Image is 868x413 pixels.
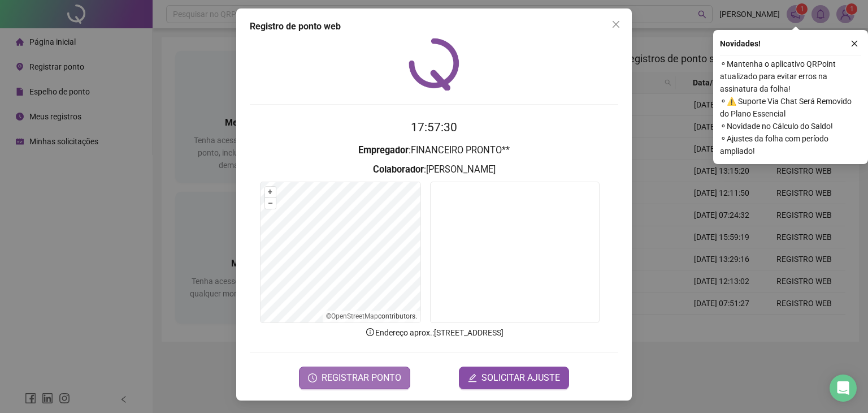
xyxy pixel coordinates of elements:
img: QRPoint [409,38,459,91]
span: SOLICITAR AJUSTE [481,371,560,385]
span: ⚬ Mantenha o aplicativo QRPoint atualizado para evitar erros na assinatura da folha! [720,58,861,95]
button: REGISTRAR PONTO [299,367,410,389]
button: editSOLICITAR AJUSTE [459,367,569,389]
button: – [265,198,276,209]
div: Registro de ponto web [250,20,618,33]
button: + [265,187,276,197]
span: Novidades ! [720,37,761,50]
span: info-circle [365,327,375,337]
span: close [611,20,620,29]
button: Close [607,15,625,33]
span: ⚬ Novidade no Cálculo do Saldo! [720,120,861,132]
strong: Empregador [358,145,409,156]
span: clock-circle [308,373,317,382]
div: Open Intercom Messenger [830,375,857,402]
span: close [850,40,858,48]
strong: Colaborador [373,164,424,175]
span: ⚬ ⚠️ Suporte Via Chat Será Removido do Plano Essencial [720,95,861,120]
span: ⚬ Ajustes da folha com período ampliado! [720,132,861,157]
time: 17:57:30 [411,121,457,134]
h3: : FINANCEIRO PRONTO** [250,143,618,158]
p: Endereço aprox. : [STREET_ADDRESS] [250,326,618,339]
span: REGISTRAR PONTO [322,371,401,385]
a: OpenStreetMap [331,312,378,320]
span: edit [468,373,477,382]
h3: : [PERSON_NAME] [250,162,618,177]
li: © contributors. [326,312,417,320]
